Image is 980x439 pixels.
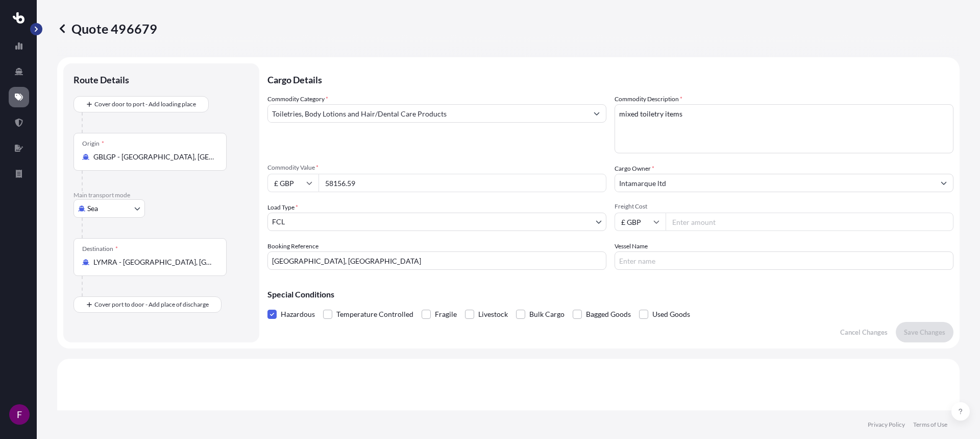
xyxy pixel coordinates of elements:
span: FCL [272,217,285,227]
input: Full name [615,174,935,192]
label: Commodity Description [615,94,682,104]
button: Save Changes [896,322,953,342]
span: Sea [87,203,98,214]
span: F [17,409,22,420]
span: Cover door to port - Add loading place [94,99,196,109]
p: Cancel Changes [840,327,888,337]
input: Enter name [615,251,953,270]
span: Freight Cost [615,202,953,211]
label: Booking Reference [267,241,318,251]
button: Cover door to port - Add loading place [73,96,209,112]
a: Privacy Policy [868,421,905,429]
span: Commodity Value [267,164,606,172]
input: Enter amount [666,213,953,231]
p: Save Changes [904,327,945,337]
button: FCL [267,213,606,231]
button: Show suggestions [935,174,953,192]
span: Fragile [435,307,457,322]
input: Type amount [318,174,606,192]
span: Livestock [478,307,508,322]
input: Origin [93,152,214,162]
button: Cancel Changes [832,322,896,342]
label: Vessel Name [615,241,648,251]
p: Quote 496679 [57,20,157,37]
input: Your internal reference [267,251,606,270]
div: Destination [82,245,118,253]
p: Special Conditions [267,290,953,298]
a: Terms of Use [913,421,947,429]
span: Load Type [267,202,298,213]
p: Main transport mode [73,191,249,199]
span: Used Goods [652,307,690,322]
button: Show suggestions [587,104,606,123]
label: Commodity Category [267,94,328,104]
span: Bagged Goods [586,307,631,322]
span: Bulk Cargo [529,307,565,322]
button: Cover port to door - Add place of discharge [73,296,222,313]
div: Origin [82,140,104,148]
input: Select a commodity type [268,104,587,123]
span: Temperature Controlled [336,307,413,322]
input: Destination [93,257,214,267]
span: Cover port to door - Add place of discharge [94,299,209,310]
p: Cargo Details [267,63,953,94]
p: Route Details [73,74,129,86]
span: Hazardous [281,307,315,322]
button: Select transport [73,199,145,218]
textarea: mixed toiletry items [615,104,953,153]
label: Cargo Owner [615,164,654,174]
